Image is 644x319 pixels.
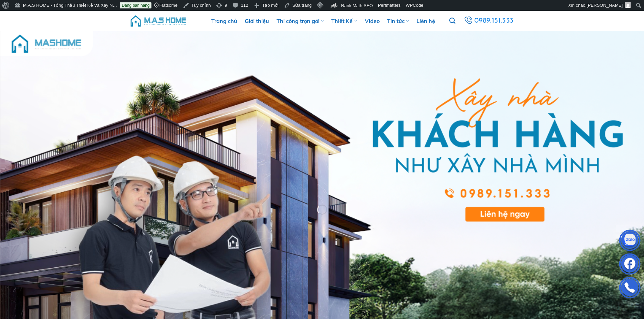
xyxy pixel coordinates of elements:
a: 0989.151.333 [463,15,515,27]
a: Tìm kiếm [449,14,455,28]
span: 0989.151.333 [474,15,514,27]
a: Giới thiệu [245,11,269,31]
img: M.A.S HOME – Tổng Thầu Thiết Kế Và Xây Nhà Trọn Gói [129,11,187,31]
a: Tin tức [387,11,409,31]
img: Phone [620,278,640,299]
a: Đang bán hàng [120,2,151,8]
span: Rank Math SEO [341,3,373,8]
img: Zalo [620,231,640,251]
a: Trang chủ [211,11,237,31]
span: [PERSON_NAME] [587,3,623,8]
img: Facebook [620,255,640,275]
a: Liên hệ [416,11,435,31]
a: Video [365,11,380,31]
a: Thiết Kế [331,11,357,31]
a: Thi công trọn gói [277,11,324,31]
